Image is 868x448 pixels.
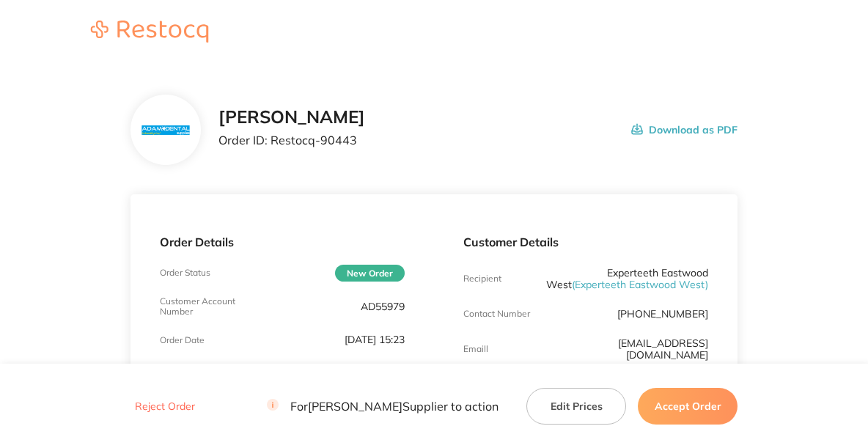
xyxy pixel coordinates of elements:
[218,107,365,128] h2: [PERSON_NAME]
[463,309,530,319] p: Contact Number
[631,107,738,153] button: Download as PDF
[526,387,626,424] button: Edit Prices
[617,308,708,320] p: [PHONE_NUMBER]
[76,21,223,45] a: Restocq logo
[463,273,501,284] p: Recipient
[335,265,405,282] span: New Order
[545,267,708,290] p: Experteeth Eastwood West
[160,296,241,317] p: Customer Account Number
[160,235,405,249] p: Order Details
[572,278,708,291] span: ( Experteeth Eastwood West )
[218,133,365,147] p: Order ID: Restocq- 90443
[267,399,499,413] p: For [PERSON_NAME] Supplier to action
[638,387,738,424] button: Accept Order
[361,301,405,312] p: AD55979
[618,337,708,361] a: [EMAIL_ADDRESS][DOMAIN_NAME]
[130,400,199,413] button: Reject Order
[141,125,189,135] img: N3hiYW42Mg
[463,344,488,354] p: Emaill
[348,363,405,381] span: $567.29
[463,235,708,249] p: Customer Details
[160,335,205,345] p: Order Date
[345,334,405,345] p: [DATE] 15:23
[160,268,210,278] p: Order Status
[76,21,223,43] img: Restocq logo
